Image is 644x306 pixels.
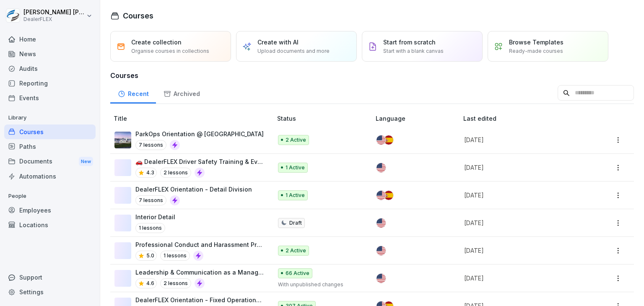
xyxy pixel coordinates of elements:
p: 2 lessons [160,168,191,178]
p: Draft [289,219,302,227]
p: Organise courses in collections [131,47,209,55]
p: 5.0 [146,252,154,259]
img: us.svg [377,246,386,255]
p: Create collection [131,38,182,47]
p: Start from scratch [383,38,436,47]
p: [DATE] [464,246,580,255]
h1: Courses [123,10,153,21]
div: Documents [4,154,96,169]
a: Audits [4,61,96,76]
p: 1 Active [286,164,305,171]
p: DealerFLEX Orientation - Detail Division [135,185,252,194]
a: DocumentsNew [4,154,96,169]
div: New [79,157,93,166]
p: Browse Templates [509,38,563,47]
p: Start with a blank canvas [383,47,444,55]
p: [PERSON_NAME] [PERSON_NAME] [23,9,85,16]
p: Interior Detail [135,213,175,221]
img: us.svg [377,191,386,200]
p: [DATE] [464,135,580,144]
p: Professional Conduct and Harassment Prevention for Valet Employees [135,240,264,249]
img: es.svg [384,191,393,200]
p: Leadership & Communication as a Manager [135,268,264,277]
p: People [4,189,96,203]
p: Title [114,114,274,123]
a: Home [4,32,96,47]
img: us.svg [377,274,386,283]
p: [DATE] [464,274,580,283]
a: Courses [4,124,96,139]
p: 7 lessons [135,195,166,205]
a: Locations [4,218,96,232]
p: 🚗 DealerFLEX Driver Safety Training & Evaluation [135,157,264,166]
p: 1 lessons [135,223,165,233]
p: 66 Active [286,270,309,277]
p: Language [376,114,460,123]
p: With unpublished changes [278,281,362,288]
a: Automations [4,169,96,184]
p: ParkOps Orientation @ [GEOGRAPHIC_DATA] [135,130,264,138]
a: Recent [110,82,156,104]
a: News [4,47,96,61]
a: Paths [4,139,96,154]
img: nnqojl1deux5lw6n86ll0x7s.png [114,132,131,148]
p: Upload documents and more [257,47,330,55]
h3: Courses [110,70,634,80]
p: [DATE] [464,218,580,227]
p: DealerFLEX [23,16,85,22]
div: Support [4,270,96,285]
p: Create with AI [257,38,299,47]
img: us.svg [377,163,386,172]
p: 2 Active [286,136,306,144]
p: [DATE] [464,163,580,172]
p: Ready-made courses [509,47,563,55]
img: us.svg [377,218,386,228]
a: Employees [4,203,96,218]
p: Last edited [463,114,590,123]
a: Settings [4,285,96,299]
img: us.svg [377,135,386,145]
p: 2 lessons [160,278,191,288]
p: Status [277,114,372,123]
p: 7 lessons [135,140,166,150]
p: 2 Active [286,247,306,254]
p: Library [4,111,96,124]
p: [DATE] [464,191,580,200]
p: 4.6 [146,280,154,287]
p: 4.3 [146,169,154,176]
a: Reporting [4,76,96,91]
p: DealerFLEX Orientation - Fixed Operations Division [135,296,264,304]
img: es.svg [384,135,393,145]
p: 1 Active [286,192,305,199]
p: 1 lessons [160,251,190,261]
a: Events [4,91,96,105]
a: Archived [156,82,207,104]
